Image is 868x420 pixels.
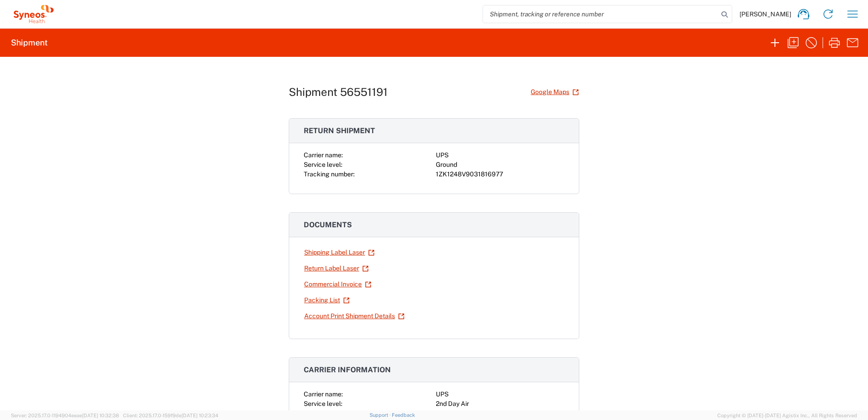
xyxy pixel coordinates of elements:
a: Return Label Laser [304,260,369,276]
span: Carrier name: [304,151,343,159]
a: Google Maps [530,84,579,100]
div: 1ZK1248V9031816977 [436,170,564,179]
div: 1ZK1248VA630354366 [436,409,564,418]
a: Support [370,412,392,418]
span: Documents [304,220,352,229]
div: Ground [436,160,564,170]
span: Carrier name: [304,390,343,398]
a: Shipping Label Laser [304,245,375,260]
span: [DATE] 10:32:38 [82,413,119,418]
span: Tracking number: [304,170,355,178]
a: Feedback [392,412,415,418]
span: Tracking number: [304,410,355,417]
input: Shipment, tracking or reference number [483,5,718,23]
span: Server: 2025.17.0-1194904eeae [11,413,119,418]
span: [PERSON_NAME] [740,10,791,18]
a: Commercial Invoice [304,276,372,292]
div: UPS [436,390,564,399]
span: Carrier information [304,365,391,374]
span: Service level: [304,161,342,168]
span: Copyright © [DATE]-[DATE] Agistix Inc., All Rights Reserved [717,411,857,420]
span: Client: 2025.17.0-159f9de [123,413,218,418]
h2: Shipment [11,37,48,48]
a: Account Print Shipment Details [304,308,405,324]
span: [DATE] 10:23:34 [182,413,218,418]
a: Packing List [304,292,350,308]
div: 2nd Day Air [436,399,564,409]
h1: Shipment 56551191 [289,85,388,99]
span: Return shipment [304,126,375,135]
div: UPS [436,150,564,160]
span: Service level: [304,400,342,407]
